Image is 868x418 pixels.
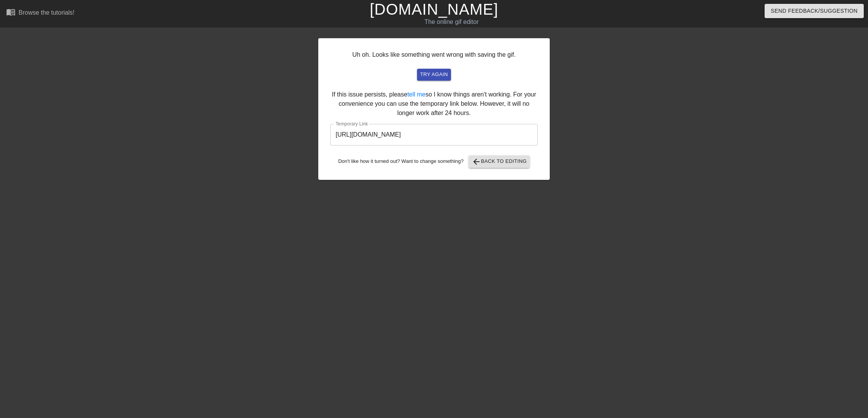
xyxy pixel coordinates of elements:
button: Back to Editing [469,156,530,168]
a: tell me [407,91,426,98]
button: Send Feedback/Suggestion [765,4,864,18]
span: Send Feedback/Suggestion [771,6,858,16]
span: arrow_back [472,157,481,166]
span: menu_book [6,7,15,17]
input: bare [330,124,538,146]
div: The online gif editor [293,17,610,27]
a: Browse the tutorials! [6,7,74,19]
button: try again [417,69,451,81]
div: Uh oh. Looks like something went wrong with saving the gif. If this issue persists, please so I k... [318,38,550,180]
a: [DOMAIN_NAME] [370,1,498,18]
div: Browse the tutorials! [19,9,74,16]
span: try again [420,70,448,79]
span: Back to Editing [472,157,527,166]
div: Don't like how it turned out? Want to change something? [330,156,538,168]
